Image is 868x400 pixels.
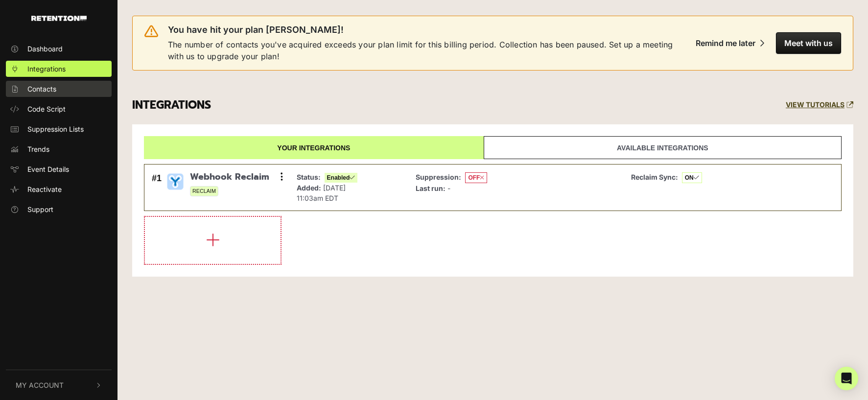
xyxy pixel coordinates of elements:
[27,64,66,74] span: Integrations
[6,370,112,400] button: My Account
[144,136,484,159] a: Your integrations
[297,173,321,181] strong: Status:
[682,172,702,183] span: ON
[776,32,841,54] button: Meet with us
[6,181,112,197] a: Reactivate
[786,101,853,109] a: VIEW TUTORIALS
[27,184,62,194] span: Reactivate
[27,144,49,154] span: Trends
[31,16,87,21] img: Retention.com
[297,184,321,192] strong: Added:
[168,24,344,36] span: You have hit your plan [PERSON_NAME]!
[484,136,842,159] a: Available integrations
[27,204,53,214] span: Support
[696,38,755,48] div: Remind me later
[190,172,269,183] span: Webhook Reclaim
[165,172,185,191] img: Webhook Reclaim
[835,367,858,390] div: Open Intercom Messenger
[297,184,346,202] span: [DATE] 11:03am EDT
[190,186,218,196] span: RECLAIM
[416,173,461,181] strong: Suppression:
[6,141,112,157] a: Trends
[132,98,211,112] h3: INTEGRATIONS
[152,172,162,203] div: #1
[6,61,112,77] a: Integrations
[27,124,84,134] span: Suppression Lists
[6,161,112,177] a: Event Details
[416,184,446,192] strong: Last run:
[6,41,112,57] a: Dashboard
[27,104,66,114] span: Code Script
[6,101,112,117] a: Code Script
[27,164,69,174] span: Event Details
[631,173,678,181] strong: Reclaim Sync:
[168,39,675,62] span: The number of contacts you've acquired exceeds your plan limit for this billing period. Collectio...
[325,173,358,183] span: Enabled
[6,121,112,137] a: Suppression Lists
[6,81,112,97] a: Contacts
[688,32,772,54] button: Remind me later
[16,380,64,390] span: My Account
[27,44,63,54] span: Dashboard
[465,172,487,183] span: OFF
[27,84,56,94] span: Contacts
[6,201,112,217] a: Support
[447,184,450,192] span: -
